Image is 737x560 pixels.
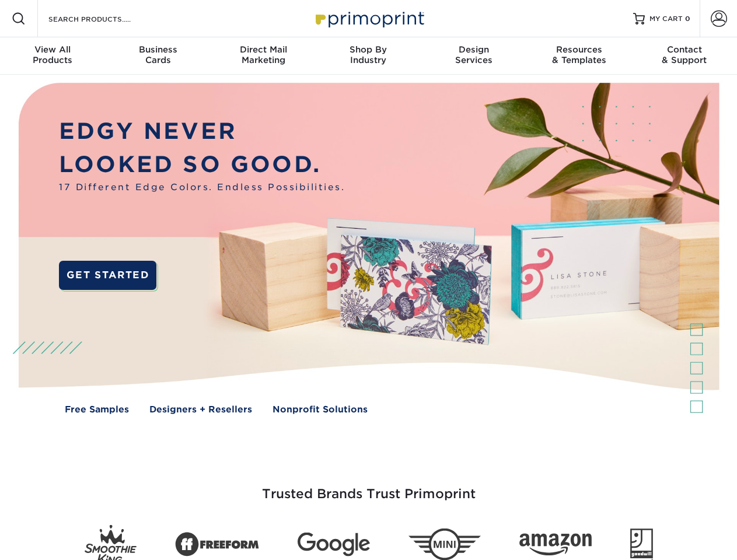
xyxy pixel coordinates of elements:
span: Direct Mail [211,44,316,55]
div: & Support [632,44,737,65]
span: Design [421,44,526,55]
img: Goodwill [630,528,653,560]
span: 17 Different Edge Colors. Endless Possibilities. [59,181,345,194]
a: Designers + Resellers [149,403,252,416]
a: BusinessCards [105,37,210,75]
p: LOOKED SO GOOD. [59,148,345,181]
a: Nonprofit Solutions [273,403,368,416]
div: Cards [105,44,210,65]
div: & Templates [526,44,631,65]
a: Direct MailMarketing [211,37,316,75]
span: Shop By [316,44,421,55]
input: SEARCH PRODUCTS..... [47,12,161,26]
a: Free Samples [65,403,129,416]
a: DesignServices [421,37,526,75]
span: Contact [632,44,737,55]
span: 0 [685,15,690,23]
a: Contact& Support [632,37,737,75]
div: Industry [316,44,421,65]
img: Primoprint [310,6,427,31]
img: Amazon [519,534,592,556]
a: GET STARTED [59,261,156,290]
div: Marketing [211,44,316,65]
span: MY CART [649,14,683,24]
img: Google [298,533,370,556]
p: EDGY NEVER [59,115,345,148]
span: Business [105,44,210,55]
span: Resources [526,44,631,55]
a: Shop ByIndustry [316,37,421,75]
h3: Trusted Brands Trust Primoprint [27,459,710,516]
div: Services [421,44,526,65]
a: Resources& Templates [526,37,631,75]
